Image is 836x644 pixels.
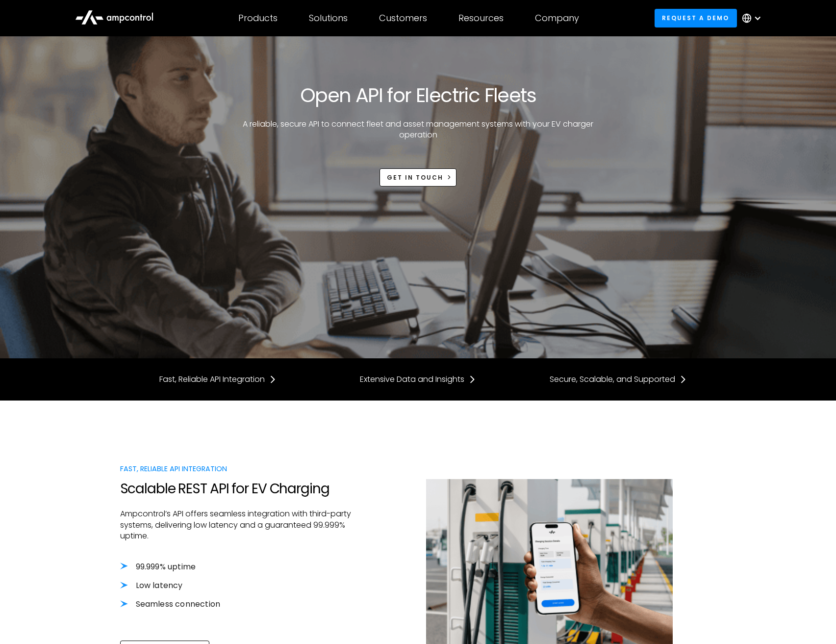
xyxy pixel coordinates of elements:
[360,374,476,385] a: Extensive Data and Insights
[159,374,277,385] a: Fast, Reliable API Integration
[309,13,348,24] div: Solutions
[300,83,536,107] h1: Open API for Electric Fleets
[535,13,579,24] div: Company
[387,173,443,182] div: Get in touch
[239,119,597,141] p: A reliable, secure API to connect fleet and asset management systems with your EV charger operation
[426,479,673,644] img: Integrate EV charging mobile apps
[458,13,504,24] div: Resources
[120,463,353,474] div: Fast, Reliable API Integration
[120,509,353,541] p: Ampcontrol’s API offers seamless integration with third-party systems, delivering low latency and...
[379,13,427,24] div: Customers
[655,9,737,27] a: Request a demo
[550,374,675,385] div: Secure, Scalable, and Supported
[120,580,353,591] li: Low latency
[238,13,278,24] div: Products
[360,374,464,385] div: Extensive Data and Insights
[159,374,265,385] div: Fast, Reliable API Integration
[120,562,353,572] li: 99.999% uptime
[120,481,353,497] h2: Scalable REST API for EV Charging
[380,168,457,187] a: Get in touch
[120,610,353,621] p: ‍
[120,599,353,610] li: Seamless connection
[550,374,687,385] a: Secure, Scalable, and Supported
